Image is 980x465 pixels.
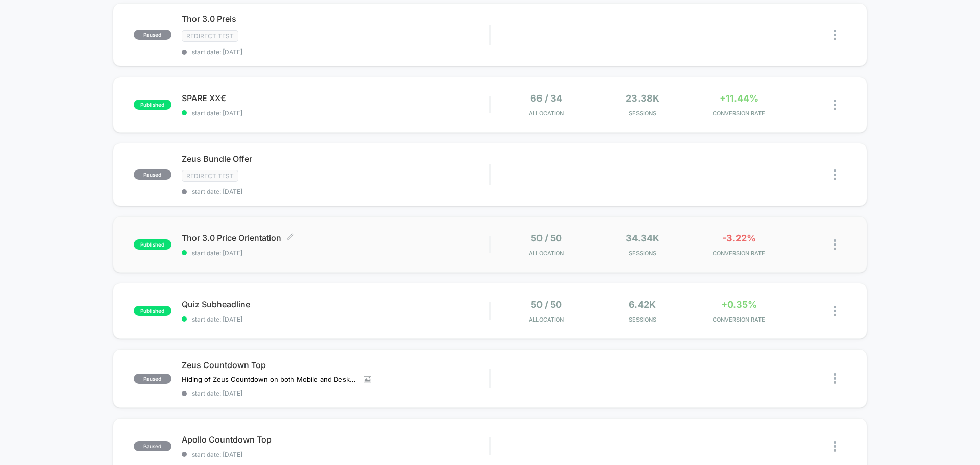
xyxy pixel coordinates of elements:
img: close [834,100,836,110]
span: start date: [DATE] [182,451,489,458]
img: close [834,239,836,250]
span: Zeus Bundle Offer [182,154,489,164]
span: paused [134,441,171,451]
span: 66 / 34 [530,93,562,104]
span: Allocation [529,110,564,117]
span: Thor 3.0 Preis [182,14,489,24]
span: Allocation [529,316,564,323]
img: close [834,30,836,40]
span: CONVERSION RATE [693,316,785,323]
span: +11.44% [720,93,758,104]
span: start date: [DATE] [182,48,489,56]
span: start date: [DATE] [182,109,489,117]
span: 50 / 50 [531,299,562,310]
span: Sessions [597,250,689,257]
span: 50 / 50 [531,233,562,243]
span: paused [134,169,171,180]
span: Redirect Test [182,170,238,182]
span: Allocation [529,250,564,257]
span: published [134,306,171,316]
span: paused [134,374,171,384]
span: Sessions [597,316,689,323]
span: Apollo Countdown Top [182,434,489,445]
span: start date: [DATE] [182,315,489,323]
span: -3.22% [722,233,756,243]
span: start date: [DATE] [182,389,489,397]
span: start date: [DATE] [182,188,489,195]
span: CONVERSION RATE [693,110,785,117]
span: Quiz Subheadline [182,299,489,309]
span: Sessions [597,110,689,117]
span: SPARE XX€ [182,93,489,103]
img: close [834,373,836,384]
span: start date: [DATE] [182,249,489,257]
img: close [834,441,836,452]
span: Thor 3.0 Price Orientation [182,233,489,243]
span: published [134,100,171,110]
span: 23.38k [626,93,659,104]
img: close [834,169,836,180]
span: CONVERSION RATE [693,250,785,257]
span: Zeus Countdown Top [182,360,489,370]
span: Hiding of Zeus Countdown on both Mobile and Desktop [182,375,356,383]
span: Redirect Test [182,30,238,42]
span: published [134,239,171,250]
span: +0.35% [721,299,757,310]
img: close [834,306,836,316]
span: 6.42k [629,299,656,310]
span: paused [134,30,171,40]
span: 34.34k [626,233,659,243]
